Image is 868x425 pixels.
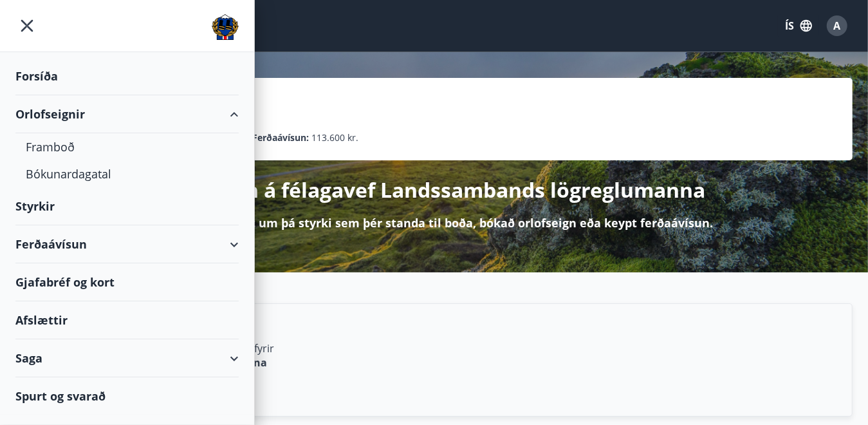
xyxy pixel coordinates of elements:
div: Afslættir [15,301,239,339]
img: union_logo [212,14,239,40]
p: Ferðaávísun : [252,131,309,145]
div: Saga [15,339,239,377]
span: A [834,19,841,33]
button: A [822,10,853,41]
div: Styrkir [15,187,239,225]
button: menu [15,14,39,37]
span: 113.600 kr. [311,131,358,145]
p: Velkomin á félagavef Landssambands lögreglumanna [163,176,706,204]
div: Spurt og svarað [15,377,239,415]
p: Hér getur þú sótt um þá styrki sem þér standa til boða, bókað orlofseign eða keypt ferðaávísun. [155,214,713,231]
div: Framboð [26,133,228,160]
div: Bókunardagatal [26,160,228,187]
div: Forsíða [15,57,239,95]
div: Orlofseignir [15,95,239,133]
div: Gjafabréf og kort [15,263,239,301]
button: ÍS [778,14,819,37]
div: Ferðaávísun [15,225,239,263]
